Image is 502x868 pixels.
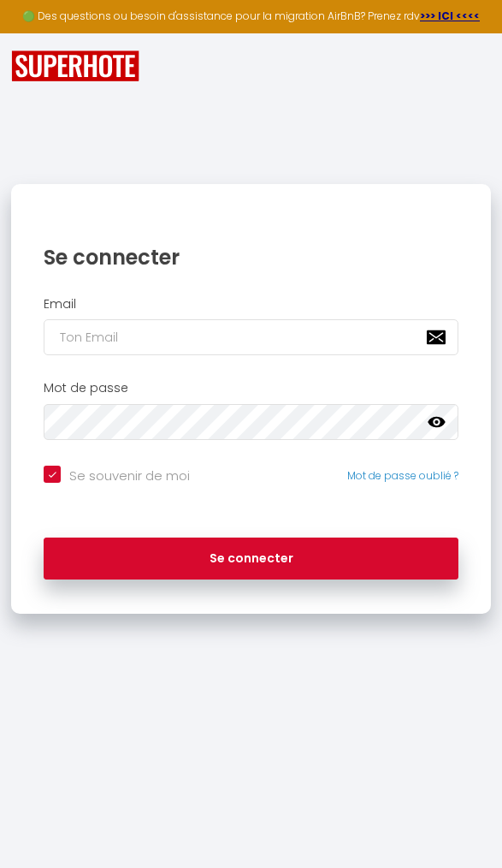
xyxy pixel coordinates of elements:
button: Se connecter [44,538,458,580]
h1: Se connecter [44,244,458,271]
input: Ton Email [44,319,458,355]
a: >>> ICI <<<< [420,9,480,23]
img: SuperHote logo [11,51,139,82]
h2: Mot de passe [44,381,458,395]
a: Mot de passe oublié ? [347,468,458,483]
h2: Email [44,297,458,312]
